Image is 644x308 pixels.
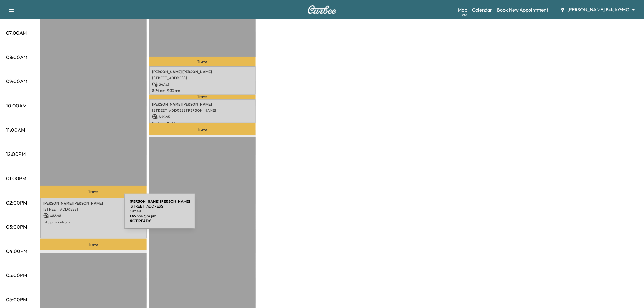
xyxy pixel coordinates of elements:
p: Travel [40,186,147,198]
p: 02:00PM [6,199,27,206]
p: [STREET_ADDRESS] [43,207,144,212]
div: Beta [461,12,467,17]
p: Travel [40,239,147,250]
p: [PERSON_NAME] [PERSON_NAME] [152,102,253,107]
p: 09:00AM [6,78,27,85]
a: Book New Appointment [497,6,549,13]
b: [PERSON_NAME] [PERSON_NAME] [130,199,190,204]
p: [PERSON_NAME] [PERSON_NAME] [152,69,253,74]
p: 04:00PM [6,247,27,255]
p: 1:45 pm - 3:24 pm [43,220,144,225]
p: 12:00PM [6,150,26,158]
p: 05:00PM [6,271,27,279]
p: Travel [149,57,256,66]
p: 11:00AM [6,126,25,134]
p: $ 82.48 [43,213,144,219]
p: 08:00AM [6,54,27,61]
p: [STREET_ADDRESS] [152,75,253,80]
p: 8:24 am - 9:33 am [152,88,253,93]
img: Curbee Logo [307,5,337,14]
p: 03:00PM [6,223,27,230]
p: [STREET_ADDRESS][PERSON_NAME] [152,108,253,113]
b: NOT READY [130,219,151,223]
p: [STREET_ADDRESS] [130,204,190,209]
p: 01:00PM [6,175,26,182]
span: [PERSON_NAME] Buick GMC [568,6,629,13]
p: Travel [149,123,256,135]
p: [PERSON_NAME] [PERSON_NAME] [43,201,144,206]
p: 9:43 am - 10:43 am [152,121,253,126]
p: 07:00AM [6,29,27,37]
p: Travel [149,95,256,99]
p: 10:00AM [6,102,26,109]
a: Calendar [472,6,492,13]
p: $ 47.53 [152,82,253,87]
p: $ 82.48 [130,209,190,214]
p: 1:45 pm - 3:24 pm [130,214,190,219]
p: $ 49.45 [152,114,253,120]
a: MapBeta [458,6,467,13]
p: 06:00PM [6,296,27,303]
